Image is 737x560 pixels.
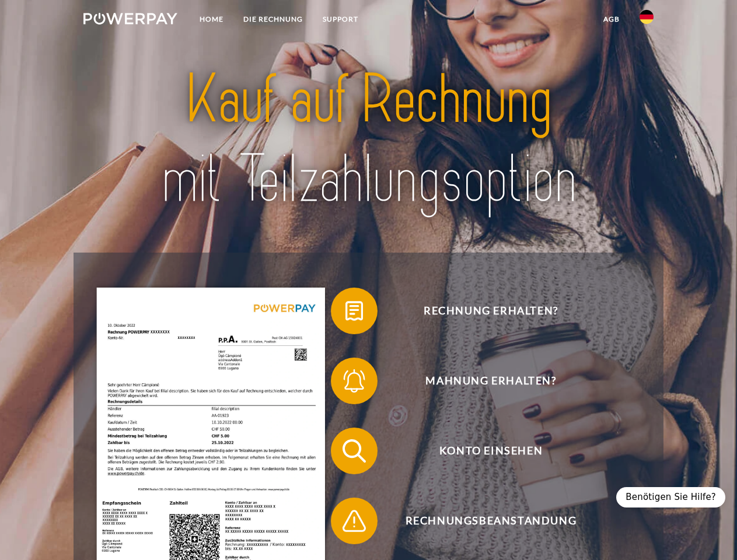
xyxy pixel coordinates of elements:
img: title-powerpay_de.svg [111,56,626,223]
img: qb_bell.svg [340,366,369,395]
button: Mahnung erhalten? [331,358,634,404]
img: logo-powerpay-white.svg [83,13,177,24]
a: agb [593,9,630,30]
button: Konto einsehen [331,428,634,474]
img: qb_search.svg [340,436,369,466]
button: Rechnungsbeanstandung [331,498,634,544]
button: Rechnung erhalten? [331,288,634,334]
span: Mahnung erhalten? [348,358,634,404]
img: de [640,10,654,24]
a: DIE RECHNUNG [233,9,313,30]
img: qb_bill.svg [340,296,369,325]
span: Konto einsehen [348,428,634,474]
a: Home [190,9,233,30]
img: qb_warning.svg [340,506,369,535]
div: Benötigen Sie Hilfe? [616,487,725,508]
span: Rechnungsbeanstandung [348,498,634,544]
a: SUPPORT [313,9,368,30]
span: Rechnung erhalten? [348,288,634,334]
